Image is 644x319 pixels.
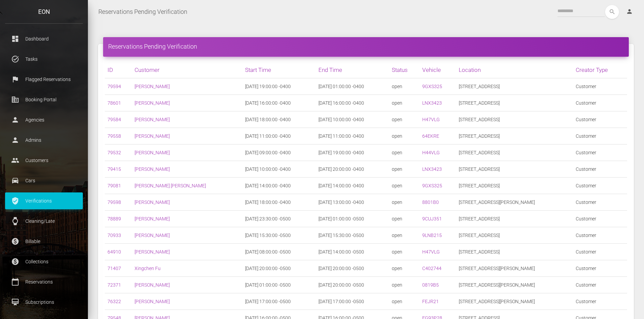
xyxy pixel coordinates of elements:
[5,233,83,250] a: paid Billable
[10,115,78,125] p: Agencies
[5,91,83,108] a: corporate_fare Booking Portal
[135,249,170,255] a: [PERSON_NAME]
[573,95,627,111] td: Customer
[242,260,316,277] td: [DATE] 20:00:00 -0500
[573,194,627,211] td: Customer
[10,54,78,64] p: Tasks
[389,78,420,95] td: open
[135,266,161,271] a: Xingchen Fu
[108,166,121,172] a: 79415
[108,133,121,139] a: 79558
[456,161,573,178] td: [STREET_ADDRESS]
[456,227,573,244] td: [STREET_ADDRESS]
[316,244,389,260] td: [DATE] 14:00:00 -0500
[389,194,420,211] td: open
[242,244,316,260] td: [DATE] 08:00:00 -0500
[135,133,170,139] a: [PERSON_NAME]
[242,78,316,95] td: [DATE] 19:00:00 -0400
[422,183,442,188] a: 9GXS325
[316,277,389,293] td: [DATE] 20:00:00 -0500
[242,95,316,111] td: [DATE] 16:00:00 -0400
[573,62,627,78] th: Creator Type
[5,192,83,209] a: verified_user Verifications
[132,62,242,78] th: Customer
[5,172,83,189] a: drive_eta Cars
[135,100,170,106] a: [PERSON_NAME]
[389,277,420,293] td: open
[573,144,627,161] td: Customer
[573,277,627,293] td: Customer
[456,194,573,211] td: [STREET_ADDRESS][PERSON_NAME]
[573,244,627,260] td: Customer
[456,178,573,194] td: [STREET_ADDRESS]
[242,211,316,227] td: [DATE] 23:30:00 -0500
[422,117,440,122] a: H47VLG
[135,200,170,205] a: [PERSON_NAME]
[389,244,420,260] td: open
[135,117,170,122] a: [PERSON_NAME]
[108,216,121,221] a: 78889
[456,293,573,310] td: [STREET_ADDRESS][PERSON_NAME]
[108,233,121,238] a: 70933
[316,62,389,78] th: End Time
[422,299,439,304] a: FEJR21
[5,111,83,128] a: person Agencies
[389,111,420,128] td: open
[422,266,442,271] a: C402744
[456,78,573,95] td: [STREET_ADDRESS]
[573,293,627,310] td: Customer
[135,150,170,155] a: [PERSON_NAME]
[573,128,627,144] td: Customer
[389,95,420,111] td: open
[389,128,420,144] td: open
[242,194,316,211] td: [DATE] 18:00:00 -0400
[108,249,121,255] a: 64910
[242,144,316,161] td: [DATE] 09:00:00 -0400
[573,78,627,95] td: Customer
[316,211,389,227] td: [DATE] 01:00:00 -0500
[108,150,121,155] a: 79532
[135,84,170,89] a: [PERSON_NAME]
[316,293,389,310] td: [DATE] 17:00:00 -0500
[10,236,78,246] p: Billable
[5,132,83,149] a: person Admins
[573,111,627,128] td: Customer
[456,277,573,293] td: [STREET_ADDRESS][PERSON_NAME]
[316,227,389,244] td: [DATE] 15:30:00 -0500
[573,260,627,277] td: Customer
[242,178,316,194] td: [DATE] 14:00:00 -0400
[108,117,121,122] a: 79584
[135,282,170,288] a: [PERSON_NAME]
[108,200,121,205] a: 79598
[135,233,170,238] a: [PERSON_NAME]
[389,178,420,194] td: open
[422,216,442,221] a: 9CUJ351
[422,166,442,172] a: LNX3423
[605,5,619,19] button: search
[420,62,456,78] th: Vehicle
[389,144,420,161] td: open
[456,95,573,111] td: [STREET_ADDRESS]
[105,62,132,78] th: ID
[316,194,389,211] td: [DATE] 13:00:00 -0400
[10,176,78,186] p: Cars
[135,216,170,221] a: [PERSON_NAME]
[5,273,83,290] a: calendar_today Reservations
[108,42,624,51] h4: Reservations Pending Verification
[456,211,573,227] td: [STREET_ADDRESS]
[316,95,389,111] td: [DATE] 16:00:00 -0400
[389,293,420,310] td: open
[456,144,573,161] td: [STREET_ADDRESS]
[242,161,316,178] td: [DATE] 10:00:00 -0400
[242,62,316,78] th: Start Time
[135,299,170,304] a: [PERSON_NAME]
[316,161,389,178] td: [DATE] 20:00:00 -0400
[316,111,389,128] td: [DATE] 10:00:00 -0400
[389,260,420,277] td: open
[242,227,316,244] td: [DATE] 15:30:00 -0500
[573,211,627,227] td: Customer
[10,74,78,84] p: Flagged Reservations
[10,196,78,206] p: Verifications
[316,260,389,277] td: [DATE] 20:00:00 -0500
[5,152,83,169] a: people Customers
